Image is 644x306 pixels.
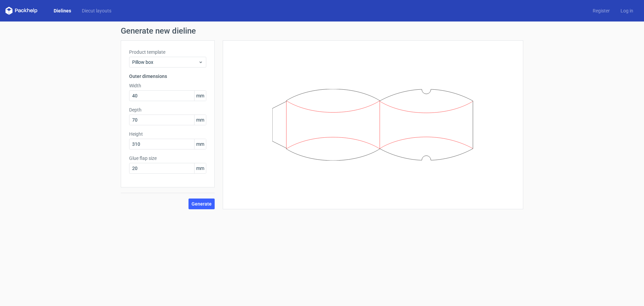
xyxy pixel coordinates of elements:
a: Register [587,7,615,14]
label: Width [129,82,206,89]
span: Generate [192,202,212,206]
span: mm [194,91,206,101]
label: Depth [129,106,206,113]
a: Dielines [48,7,76,14]
label: Product template [129,49,206,55]
a: Log in [615,7,639,14]
span: mm [194,163,206,173]
label: Height [129,131,206,137]
span: Pillow box [132,59,198,65]
span: mm [194,115,206,125]
h1: Generate new dieline [121,27,523,35]
h3: Outer dimensions [129,73,206,80]
button: Generate [189,199,215,209]
label: Glue flap size [129,155,206,162]
span: mm [194,139,206,149]
a: Diecut layouts [76,7,117,14]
